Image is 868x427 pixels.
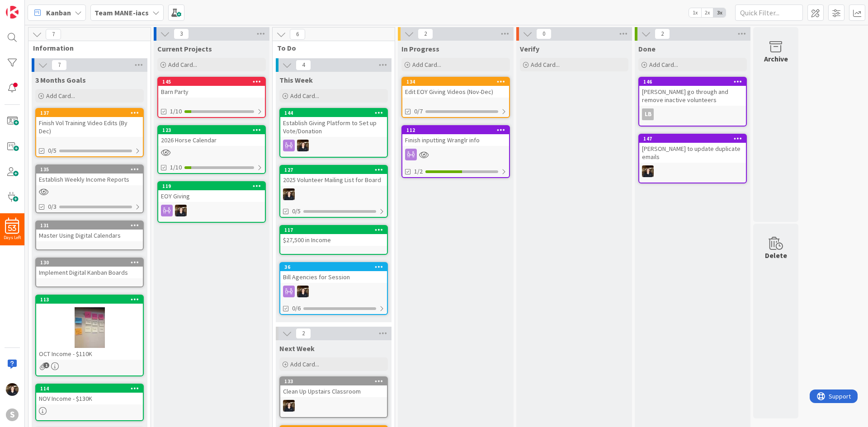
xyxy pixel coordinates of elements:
[157,44,212,53] span: Current Projects
[6,383,19,396] img: KS
[290,360,319,368] span: Add Card...
[19,1,41,12] span: Support
[158,182,265,190] div: 119
[36,296,143,304] div: 113
[36,117,143,137] div: Finish Vol Training Video Edits (By Dec)
[158,78,265,86] div: 145
[6,408,19,421] div: S
[40,385,143,392] div: 114
[292,206,301,216] span: 0/5
[40,166,143,173] div: 135
[280,174,387,186] div: 2025 Volunteer Mailing List for Board
[36,296,143,360] div: 113OCT Income - $110K
[639,78,746,86] div: 146
[402,86,509,98] div: Edit EOY Giving Videos (Nov-Dec)
[158,134,265,146] div: 2026 Horse Calendar
[170,163,182,172] span: 1/10
[280,286,387,297] div: KS
[158,126,265,146] div: 1232026 Horse Calendar
[48,146,57,155] span: 0/5
[402,134,509,146] div: Finish inputting Wranglr info
[36,221,143,230] div: 131
[520,44,539,53] span: Verify
[43,362,49,368] span: 1
[643,136,746,142] div: 147
[36,258,143,278] div: 130Implement Digital Kanban Boards
[36,109,143,137] div: 137Finish Vol Training Video Edits (By Dec)
[279,75,313,84] span: This Week
[290,29,305,40] span: 6
[170,107,182,116] span: 1/10
[418,28,433,39] span: 2
[46,7,71,18] span: Kanban
[280,400,387,412] div: KS
[639,78,746,106] div: 146[PERSON_NAME] go through and remove inactive volunteers
[35,75,86,84] span: 3 Months Goals
[280,377,387,385] div: 133
[284,110,387,116] div: 144
[40,110,143,116] div: 137
[639,165,746,177] div: KS
[33,43,139,52] span: Information
[536,28,552,39] span: 0
[765,250,787,261] div: Delete
[280,166,387,174] div: 127
[40,259,143,266] div: 130
[158,190,265,202] div: EOY Giving
[158,182,265,202] div: 119EOY Giving
[94,8,149,17] b: Team MANE-iacs
[36,174,143,185] div: Establish Weekly Income Reports
[280,188,387,200] div: KS
[280,234,387,246] div: $27,500 in Income
[280,263,387,283] div: 36Bill Agencies for Session
[162,183,265,189] div: 119
[175,205,187,216] img: KS
[48,202,57,211] span: 0/3
[402,78,509,98] div: 134Edit EOY Giving Videos (Nov-Dec)
[531,61,560,69] span: Add Card...
[158,126,265,134] div: 123
[279,344,315,353] span: Next Week
[6,6,19,19] img: Visit kanbanzone.com
[297,286,309,297] img: KS
[36,165,143,174] div: 135
[406,127,509,133] div: 112
[36,267,143,278] div: Implement Digital Kanban Boards
[296,60,311,70] span: 4
[283,188,295,200] img: KS
[280,377,387,397] div: 133Clean Up Upstairs Classroom
[40,222,143,229] div: 131
[402,126,509,134] div: 112
[158,205,265,216] div: KS
[643,79,746,85] div: 146
[297,140,309,151] img: KS
[283,400,295,412] img: KS
[639,135,746,143] div: 147
[277,43,383,52] span: To Do
[168,61,197,69] span: Add Card...
[284,264,387,270] div: 36
[40,296,143,303] div: 113
[414,107,423,116] span: 0/7
[36,348,143,360] div: OCT Income - $110K
[402,78,509,86] div: 134
[284,227,387,233] div: 117
[638,44,656,53] span: Done
[36,230,143,241] div: Master Using Digital Calendars
[649,61,678,69] span: Add Card...
[639,108,746,120] div: LB
[414,167,423,176] span: 1/2
[713,8,726,17] span: 3x
[36,258,143,267] div: 130
[8,225,16,231] span: 53
[280,109,387,117] div: 144
[735,5,803,21] input: Quick Filter...
[280,385,387,397] div: Clean Up Upstairs Classroom
[280,263,387,271] div: 36
[280,226,387,234] div: 117
[655,28,670,39] span: 2
[36,221,143,241] div: 131Master Using Digital Calendars
[284,167,387,173] div: 127
[280,166,387,186] div: 1272025 Volunteer Mailing List for Board
[174,28,189,39] span: 3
